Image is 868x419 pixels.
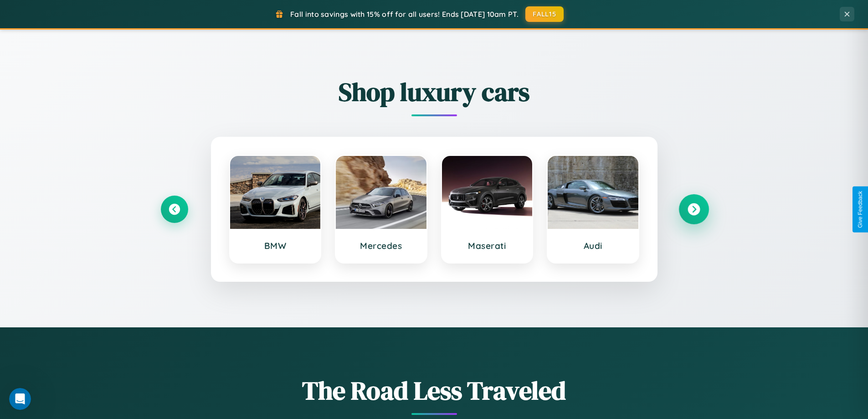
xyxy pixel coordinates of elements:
span: Fall into savings with 15% off for all users! Ends [DATE] 10am PT. [290,10,519,19]
div: Give Feedback [857,191,863,228]
h3: Audi [557,240,629,251]
h1: The Road Less Traveled [161,373,708,408]
button: FALL15 [525,6,564,22]
h3: BMW [239,240,312,251]
h3: Maserati [451,240,524,251]
h2: Shop luxury cars [161,74,708,109]
iframe: Intercom live chat [9,388,31,410]
h3: Mercedes [345,240,417,251]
